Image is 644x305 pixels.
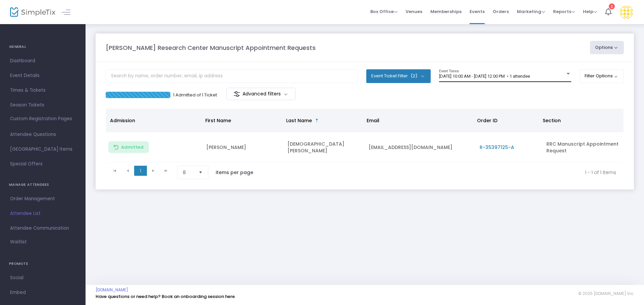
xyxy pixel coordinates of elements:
[216,169,253,176] label: items per page
[226,88,296,100] m-button: Advanced filters
[10,71,75,80] span: Event Details
[430,3,462,20] span: Memberships
[10,288,75,297] span: Embed
[553,8,575,15] span: Reports
[590,41,624,54] button: Options
[609,3,615,9] div: 1
[314,118,320,123] span: Sortable
[286,117,312,124] span: Last Name
[517,8,545,15] span: Marketing
[365,132,476,163] td: [EMAIL_ADDRESS][DOMAIN_NAME]
[10,130,75,139] span: Attendee Questions
[411,73,417,79] span: (2)
[10,116,72,122] span: Custom Registration Pages
[493,3,509,20] span: Orders
[283,132,365,163] td: [DEMOGRAPHIC_DATA][PERSON_NAME]
[477,117,497,124] span: Order ID
[9,40,76,54] h4: GENERAL
[543,117,561,124] span: Section
[267,166,616,179] kendo-pager-info: 1 - 1 of 1 items
[406,3,422,20] span: Venues
[10,57,75,65] span: Dashboard
[173,92,217,98] p: 1 Admitted of 1 Ticket
[106,109,624,163] div: Data table
[205,117,231,124] span: First Name
[202,132,283,163] td: [PERSON_NAME]
[110,117,135,124] span: Admission
[439,74,530,79] span: [DATE] 10:00 AM - [DATE] 12:00 PM • 1 attendee
[583,8,597,15] span: Help
[366,69,431,83] button: Event Ticket Filter(2)
[108,141,149,153] button: Admitted
[10,86,75,95] span: Times & Tickets
[370,8,397,15] span: Box Office
[578,291,634,296] span: © 2025 [DOMAIN_NAME] Inc.
[96,287,128,293] a: [DOMAIN_NAME]
[542,132,624,163] td: RRC Manuscript Appointment Request
[9,257,76,271] h4: PROMOTE
[10,209,75,218] span: Attendee List
[106,69,358,83] input: Search by name, order number, email, ip address
[367,117,379,124] span: Email
[106,43,316,52] m-panel-title: [PERSON_NAME] Research Center Manuscript Appointment Requests
[10,274,75,282] span: Social
[470,3,485,20] span: Events
[196,166,205,179] button: Select
[480,144,514,151] span: R-35397125-A
[9,178,76,192] h4: MANAGE ATTENDEES
[233,91,240,97] img: filter
[121,145,144,150] span: Admitted
[134,166,147,176] span: Page 1
[96,293,235,300] a: Have questions or need help? Book an onboarding session here
[10,195,75,203] span: Order Management
[183,169,193,176] span: 8
[10,224,75,233] span: Attendee Communication
[10,101,75,109] span: Season Tickets
[10,239,27,245] span: Waitlist
[10,160,75,168] span: Special Offers
[580,69,624,83] button: Filter Options
[10,145,75,154] span: [GEOGRAPHIC_DATA] Items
